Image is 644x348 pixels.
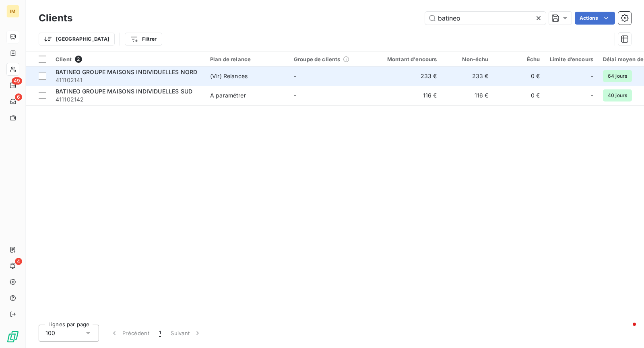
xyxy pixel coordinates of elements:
div: Limite d’encours [550,56,593,62]
iframe: Intercom live chat [617,321,636,340]
td: 0 € [493,66,545,86]
button: [GEOGRAPHIC_DATA] [39,33,115,46]
span: - [294,92,296,99]
td: 233 € [442,66,493,86]
span: - [591,91,593,99]
h3: Clients [39,11,72,25]
span: 100 [45,329,55,337]
td: 116 € [373,86,442,105]
span: 40 jours [603,89,632,101]
span: Groupe de clients [294,56,341,62]
td: 116 € [442,86,493,105]
span: BATINEO GROUPE MAISONS INDIVIDUELLES NORD [56,68,197,75]
input: Rechercher [425,12,546,25]
span: 411102141 [56,76,200,84]
span: 4 [15,258,22,265]
span: 2 [75,56,82,63]
div: A paramétrer [210,91,246,99]
div: Échu [498,56,540,62]
span: 6 [15,93,22,101]
button: Actions [575,12,615,25]
span: BATINEO GROUPE MAISONS INDIVIDUELLES SUD [56,88,192,95]
div: (Vir) Relances [210,72,248,80]
button: Précédent [105,325,154,342]
button: Filtrer [125,33,162,46]
img: Logo LeanPay [6,330,19,343]
td: 0 € [493,86,545,105]
div: Montant d'encours [378,56,437,62]
span: 49 [12,77,22,85]
div: Non-échu [447,56,489,62]
div: Plan de relance [210,56,284,62]
span: 411102142 [56,95,200,104]
button: Suivant [166,325,206,342]
span: 64 jours [603,70,632,82]
span: 1 [159,329,161,337]
span: - [294,72,296,79]
span: Client [56,56,72,62]
td: 233 € [373,66,442,86]
div: IM [6,5,19,18]
span: - [591,72,593,80]
button: 1 [154,325,166,342]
